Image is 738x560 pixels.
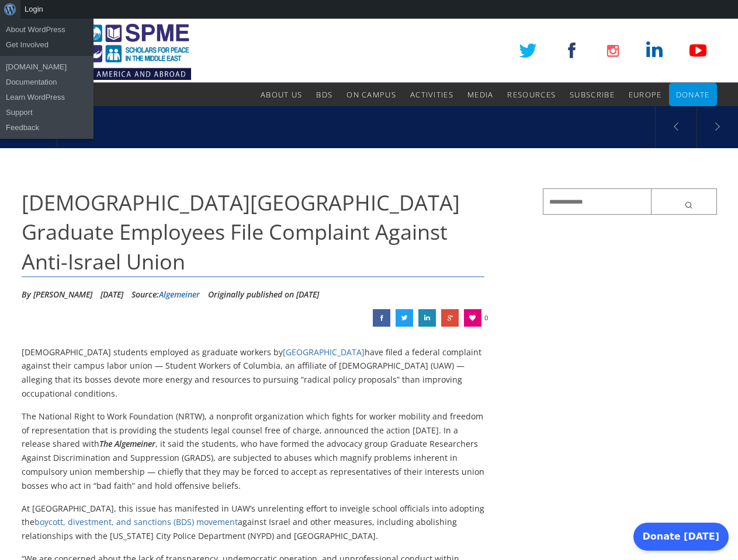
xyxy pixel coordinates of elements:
[131,286,200,303] div: Source:
[22,188,460,276] span: [DEMOGRAPHIC_DATA][GEOGRAPHIC_DATA] Graduate Employees File Complaint Against Anti-Israel Union
[22,19,191,83] img: SPME
[261,89,302,100] span: About Us
[347,89,396,100] span: On Campus
[99,438,155,449] em: The Algemeiner
[676,83,710,106] a: Donate
[629,89,662,100] span: Europe
[347,83,396,106] a: On Campus
[484,309,488,327] span: 0
[283,346,365,358] a: [GEOGRAPHIC_DATA]
[34,516,238,527] a: boycott, divestment, and sanctions (BDS) movement
[410,83,453,106] a: Activities
[676,89,710,100] span: Donate
[22,409,485,493] p: The National Right to Work Foundation (NRTW), a nonprofit organization which fights for worker mo...
[570,83,615,106] a: Subscribe
[22,345,485,401] p: [DEMOGRAPHIC_DATA] students employed as graduate workers by have filed a federal complaint agains...
[22,502,485,543] p: At [GEOGRAPHIC_DATA], this issue has manifested in UAW’s unrelenting effort to inveigle school of...
[396,309,413,327] a: Jewish Columbia University Graduate Employees File Complaint Against Anti-Israel Union
[159,289,200,300] a: Algemeiner
[373,309,390,327] a: Jewish Columbia University Graduate Employees File Complaint Against Anti-Israel Union
[467,89,494,100] span: Media
[208,286,319,303] li: Originally published on [DATE]
[22,286,92,303] li: By [PERSON_NAME]
[570,89,615,100] span: Subscribe
[418,309,436,327] a: Jewish Columbia University Graduate Employees File Complaint Against Anti-Israel Union
[507,89,556,100] span: Resources
[507,83,556,106] a: Resources
[467,83,494,106] a: Media
[261,83,302,106] a: About Us
[316,83,332,106] a: BDS
[410,89,453,100] span: Activities
[316,89,332,100] span: BDS
[441,309,459,327] a: Jewish Columbia University Graduate Employees File Complaint Against Anti-Israel Union
[101,286,123,303] li: [DATE]
[629,83,662,106] a: Europe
